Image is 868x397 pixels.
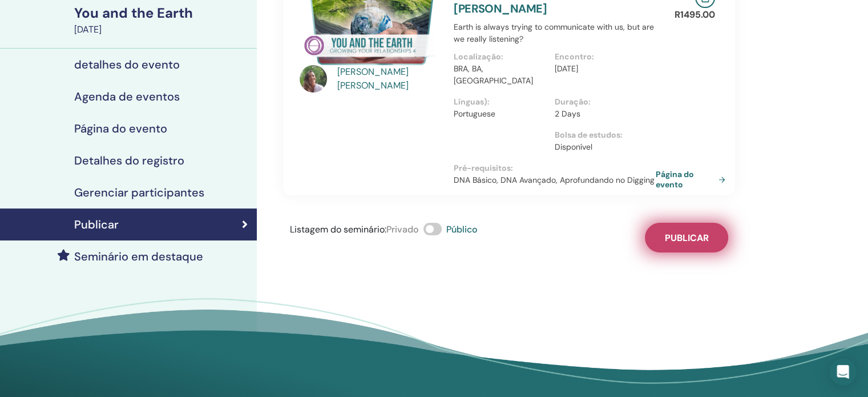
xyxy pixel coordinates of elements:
button: Publicar [645,223,728,252]
p: Bolsa de estudos : [555,129,649,141]
p: Earth is always trying to communicate with us, but are we really listening? [454,21,656,45]
h4: detalhes do evento [74,58,180,71]
p: 2 Days [555,108,649,120]
span: Listagem do seminário : [290,223,386,235]
h4: Agenda de eventos [74,90,180,103]
p: Línguas) : [454,96,548,108]
p: Encontro : [555,51,649,63]
p: [DATE] [555,63,649,75]
div: [DATE] [74,23,250,37]
div: You and the Earth [74,3,250,23]
p: Localização : [454,51,548,63]
h4: Página do evento [74,122,167,135]
h4: Seminário em destaque [74,250,203,263]
p: Pré-requisitos : [454,162,656,174]
span: Privado [386,223,419,235]
h4: Gerenciar participantes [74,186,204,199]
h4: Publicar [74,218,119,231]
p: Disponível [555,141,649,153]
a: [PERSON_NAME] [PERSON_NAME] [337,65,443,93]
p: DNA Básico, DNA Avançado, Aprofundando no Digging [454,174,656,186]
p: Portuguese [454,108,548,120]
div: Open Intercom Messenger [829,358,857,386]
span: Publicar [665,232,709,244]
img: default.jpg [300,65,327,93]
a: Página do evento [656,169,730,190]
p: R 1495.00 [675,8,715,22]
p: Duração : [555,96,649,108]
a: You and the Earth[DATE] [67,3,257,37]
span: Público [446,223,478,235]
p: BRA, BA, [GEOGRAPHIC_DATA] [454,63,548,87]
h4: Detalhes do registro [74,154,184,167]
